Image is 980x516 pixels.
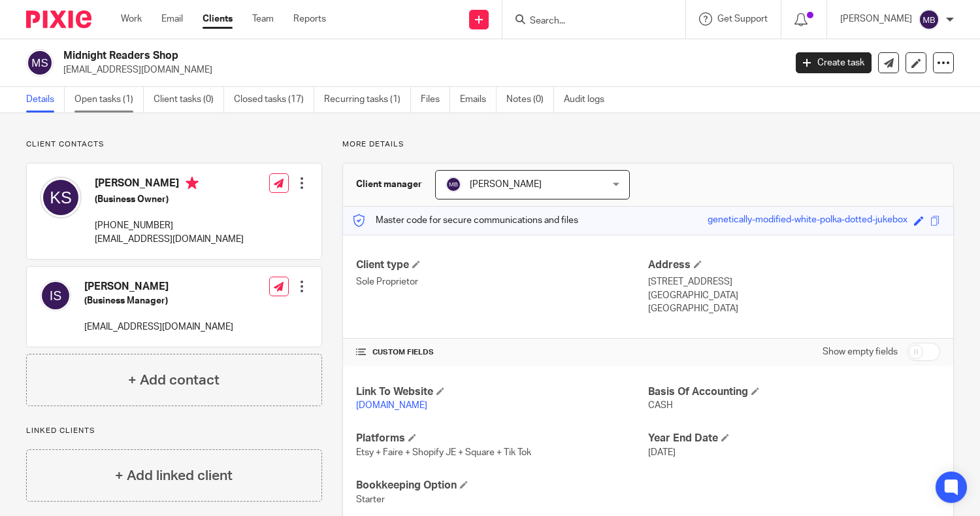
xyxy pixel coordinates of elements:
[648,275,940,288] p: [STREET_ADDRESS]
[356,479,648,492] h4: Bookkeeping Option
[74,87,144,112] a: Open tasks (1)
[95,193,244,206] h5: (Business Owner)
[470,180,542,189] span: [PERSON_NAME]
[356,448,531,457] span: Etsy + Faire + Shopify JE + Square + Tik Tok
[26,10,91,28] img: Pixie
[446,177,461,192] img: svg%3E
[717,14,768,24] span: Get Support
[84,280,233,294] h4: [PERSON_NAME]
[356,401,427,410] a: [DOMAIN_NAME]
[356,275,648,288] p: Sole Proprietor
[648,302,940,315] p: [GEOGRAPHIC_DATA]
[356,178,422,191] h3: Client manager
[460,87,497,112] a: Emails
[342,139,954,150] p: More details
[421,87,450,112] a: Files
[161,12,183,26] a: Email
[234,87,314,112] a: Closed tasks (17)
[95,233,244,246] p: [EMAIL_ADDRESS][DOMAIN_NAME]
[823,345,898,358] label: Show empty fields
[95,177,244,193] h4: [PERSON_NAME]
[529,16,646,27] input: Search
[40,177,82,218] img: svg%3E
[26,87,65,112] a: Details
[840,12,912,26] p: [PERSON_NAME]
[186,177,199,190] i: Primary
[356,495,385,504] span: Starter
[324,87,411,112] a: Recurring tasks (1)
[796,52,872,73] a: Create task
[84,294,233,307] h5: (Business Manager)
[353,214,578,227] p: Master code for secure communications and files
[648,448,676,457] span: [DATE]
[203,12,233,26] a: Clients
[84,320,233,334] p: [EMAIL_ADDRESS][DOMAIN_NAME]
[293,12,326,26] a: Reports
[648,385,940,399] h4: Basis Of Accounting
[648,289,940,302] p: [GEOGRAPHIC_DATA]
[708,213,907,228] div: genetically-modified-white-polka-dotted-jukebox
[26,49,54,77] img: svg%3E
[26,426,322,436] p: Linked clients
[115,466,233,486] h4: + Add linked client
[128,370,220,390] h4: + Add contact
[121,12,142,26] a: Work
[648,401,673,410] span: CASH
[252,12,274,26] a: Team
[506,87,554,112] a: Notes (0)
[356,432,648,445] h4: Platforms
[356,385,648,399] h4: Link To Website
[564,87,614,112] a: Audit logs
[154,87,224,112] a: Client tasks (0)
[356,258,648,272] h4: Client type
[26,139,322,150] p: Client contacts
[648,432,940,445] h4: Year End Date
[356,347,648,358] h4: CUSTOM FIELDS
[63,63,776,77] p: [EMAIL_ADDRESS][DOMAIN_NAME]
[95,219,244,232] p: [PHONE_NUMBER]
[919,9,939,30] img: svg%3E
[648,258,940,272] h4: Address
[40,280,71,311] img: svg%3E
[63,49,634,63] h2: Midnight Readers Shop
